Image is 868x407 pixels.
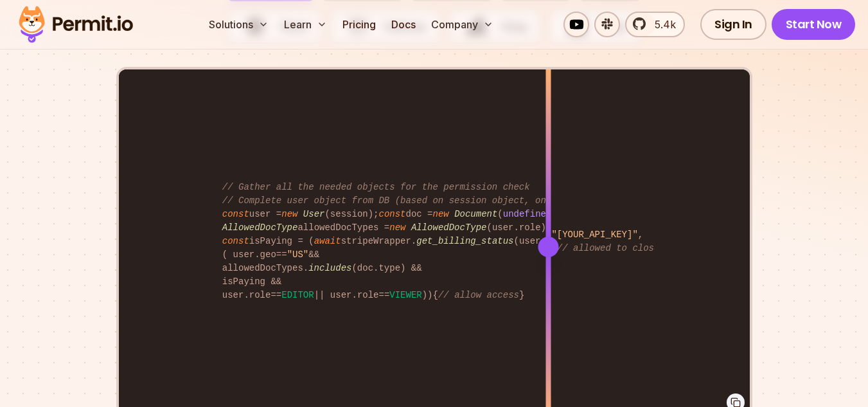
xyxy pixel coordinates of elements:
span: role [519,222,541,233]
a: Docs [386,12,421,37]
span: EDITOR [281,290,314,300]
span: includes [308,263,351,273]
code: user = (session); doc = ( , , session. ); allowedDocTypes = (user. ); isPaying = ( stripeWrapper.... [213,170,655,312]
span: geo [260,249,276,260]
button: Solutions [204,12,274,37]
span: new [389,222,405,233]
span: "US" [287,249,309,260]
span: get_billing_status [416,236,513,246]
span: // Gather all the needed objects for the permission check [222,182,530,192]
img: Permit logo [13,3,139,46]
button: Learn [279,12,332,37]
span: type [378,263,400,273]
span: Document [454,209,497,219]
span: VIEWER [389,290,421,300]
span: AllowedDocType [411,222,487,233]
a: Pricing [337,12,381,37]
span: const [378,209,405,219]
span: "[YOUR_API_KEY]" [551,230,637,240]
a: 5.4k [625,12,685,37]
span: 5.4k [647,17,676,32]
span: new [281,209,297,219]
span: const [222,209,249,219]
span: role [249,290,271,300]
a: Start Now [772,9,856,40]
span: new [433,209,449,219]
span: const [222,236,249,246]
span: undefined [503,209,552,219]
span: AllowedDocType [222,222,298,233]
span: // allow access [438,290,519,300]
span: role [357,290,379,300]
span: User [303,209,325,219]
span: // allowed to close issue [557,243,692,253]
a: Sign In [700,9,766,40]
span: // Complete user object from DB (based on session object, only 3 DB queries...) [222,195,649,206]
button: Company [426,12,499,37]
span: await [314,236,341,246]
